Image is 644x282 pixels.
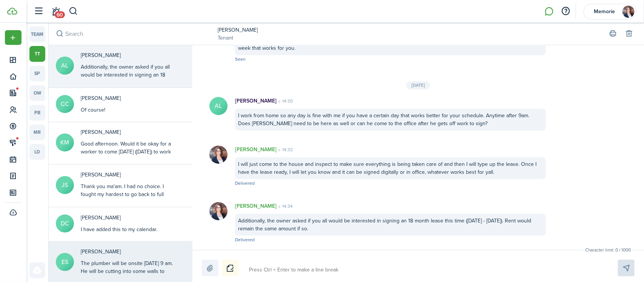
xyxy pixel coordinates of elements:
time: 14:30 [277,98,293,104]
a: sp [29,66,45,81]
avatar-text: ES [56,253,74,271]
img: Memorie [622,6,635,18]
span: Devin Clinton-Ziegler [81,214,197,222]
a: pb [29,105,45,121]
a: team [29,26,45,42]
p: [PERSON_NAME] [235,202,277,210]
span: Kyle Montgomery [81,128,195,136]
a: Tenant [218,34,258,42]
avatar-text: KM [56,133,74,152]
div: Additionally, the owner asked if you all would be interested in signing an 18 month lease this ti... [235,214,546,236]
div: Of course! [81,106,175,114]
a: mr [29,124,45,140]
button: Search [69,5,78,18]
button: Print [608,29,618,39]
span: Caitlin Cross [81,94,195,102]
img: Memorie Kruse [209,202,227,220]
div: I have added this to my calendar. [81,225,175,233]
div: Additionally, the owner asked if you all would be interested in signing an 18 month lease this ti... [81,63,175,103]
input: search [49,23,214,45]
div: [DATE] [406,81,430,89]
span: Delivered [235,236,255,243]
div: I will just come to the house and inspect to make sure everything is being taken care of and then... [235,157,546,179]
span: Seen [235,56,246,63]
small: Character limit: 0 / 1000 [583,247,633,253]
button: Open sidebar [32,4,46,18]
span: Memorie [589,9,619,14]
avatar-text: JS [56,176,74,194]
a: ld [29,144,45,160]
a: Notifications [49,2,63,21]
img: TenantCloud [7,8,17,15]
div: Thank you ma'am. I had no choice. I fought my hardest to go back to full duty this last 24th. The... [81,182,175,254]
button: Open resource center [559,5,572,18]
a: [PERSON_NAME] [218,26,258,34]
avatar-text: AL [56,57,74,75]
div: I work from home so any day is fine with me if you have a certain day that works better for your ... [235,109,546,130]
a: tt [29,46,45,62]
span: Amanda Ledbetter [81,51,196,59]
p: [PERSON_NAME] [235,146,277,153]
span: Johnathon Sullivan [81,171,195,179]
p: [PERSON_NAME] [235,97,277,105]
button: Search [55,29,65,39]
time: 14:32 [277,146,293,153]
button: Notice [222,260,239,276]
time: 14:34 [277,203,293,210]
avatar-text: DC [56,215,74,233]
button: Open menu [5,30,22,45]
a: ow [29,85,45,101]
avatar-text: AL [209,97,227,115]
div: Good afternoon. Would it be okay for a worker to come [DATE] ([DATE]) to work on the front porch ... [81,140,175,187]
avatar-text: CC [56,95,74,113]
span: 60 [55,11,65,18]
img: Memorie Kruse [209,146,227,164]
span: Delivered [235,180,255,187]
button: Delete [624,29,635,39]
span: Esbeidy Sanchez [81,248,197,256]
